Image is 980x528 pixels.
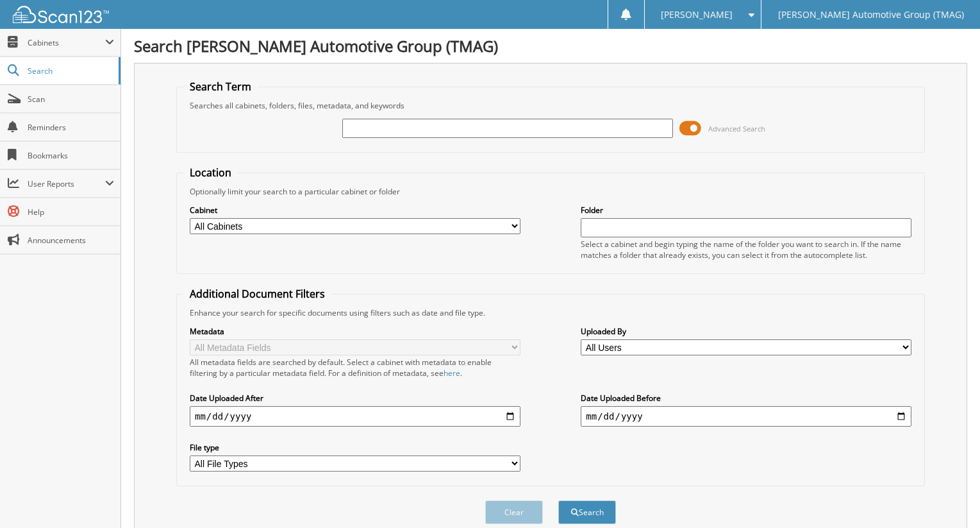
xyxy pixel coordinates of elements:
[183,186,918,197] div: Optionally limit your search to a particular cabinet or folder
[28,37,105,48] span: Cabinets
[581,393,911,404] label: Date Uploaded Before
[28,207,114,217] span: Help
[28,178,105,189] span: User Reports
[28,94,114,105] span: Scan
[581,239,911,260] div: Select a cabinet and begin typing the name of the folder you want to search in. If the name match...
[28,65,112,76] span: Search
[778,11,964,19] span: [PERSON_NAME] Automotive Group (TMAG)
[581,205,911,216] label: Folder
[485,500,543,524] button: Clear
[190,205,520,216] label: Cabinet
[13,6,109,23] img: scan123-logo-white.svg
[190,406,520,427] input: start
[28,150,114,161] span: Bookmarks
[183,307,918,318] div: Enhance your search for specific documents using filters such as date and file type.
[28,235,114,246] span: Announcements
[708,124,765,133] span: Advanced Search
[581,406,911,427] input: end
[581,326,911,337] label: Uploaded By
[661,11,733,19] span: [PERSON_NAME]
[183,80,258,94] legend: Search Term
[28,122,114,133] span: Reminders
[183,100,918,111] div: Searches all cabinets, folders, files, metadata, and keywords
[183,287,331,301] legend: Additional Document Filters
[190,442,520,453] label: File type
[183,166,238,180] legend: Location
[444,368,460,379] a: here
[190,326,520,337] label: Metadata
[190,357,520,379] div: All metadata fields are searched by default. Select a cabinet with metadata to enable filtering b...
[558,500,616,524] button: Search
[134,35,967,56] h1: Search [PERSON_NAME] Automotive Group (TMAG)
[190,393,520,404] label: Date Uploaded After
